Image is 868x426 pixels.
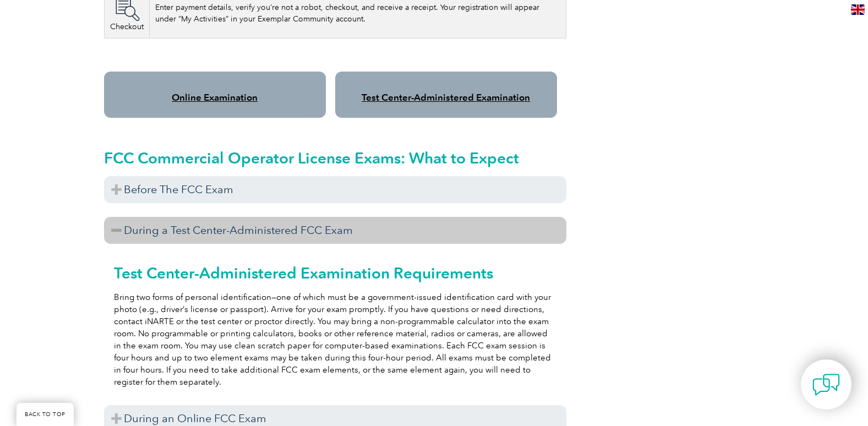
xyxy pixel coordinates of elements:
a: Test Center-Administered Examination [362,92,530,103]
h2: FCC Commercial Operator License Exams: What to Expect [104,149,566,167]
img: contact-chat.png [812,371,840,398]
img: en [851,4,865,15]
h3: Before The FCC Exam [104,176,566,203]
h2: Test Center-Administered Examination Requirements [114,264,556,282]
a: BACK TO TOP [17,403,74,426]
p: Bring two forms of personal identification—one of which must be a government-issued identificatio... [114,291,556,388]
h3: During a Test Center-Administered FCC Exam [104,217,566,244]
a: Online Examination [172,92,258,103]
